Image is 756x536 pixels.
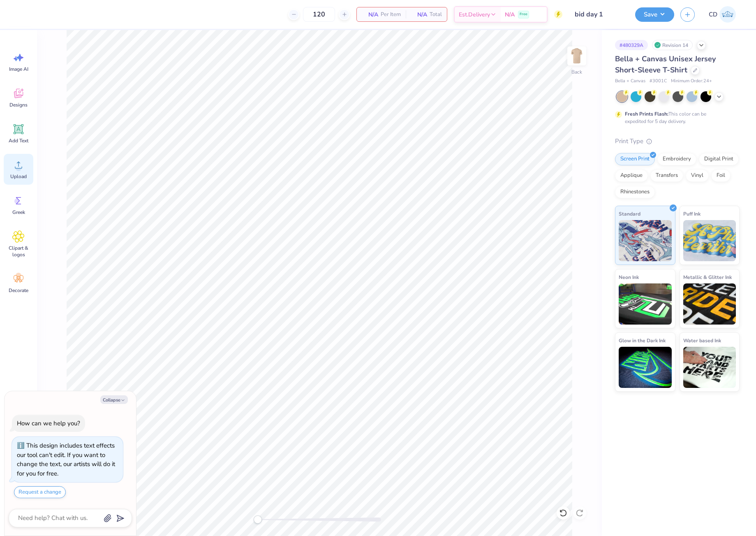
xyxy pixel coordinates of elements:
[362,10,378,19] span: N/A
[652,40,693,50] div: Revision 14
[381,10,401,19] span: Per Item
[657,153,696,165] div: Embroidery
[686,169,709,182] div: Vinyl
[683,283,736,325] img: Metallic & Glitter Ink
[10,173,27,180] span: Upload
[635,7,674,22] button: Save
[650,169,683,182] div: Transfers
[9,102,28,108] span: Designs
[683,336,721,345] span: Water based Ink
[625,111,668,117] strong: Fresh Prints Flash:
[619,273,639,281] span: Neon Ink
[683,209,701,218] span: Puff Ink
[9,137,28,144] span: Add Text
[569,48,585,64] img: Back
[14,486,66,498] button: Request a change
[650,78,667,85] span: # 3001C
[615,78,645,85] span: Bella + Canvas
[615,169,648,182] div: Applique
[520,12,527,17] span: Free
[683,347,736,388] img: Water based Ink
[303,7,335,22] input: – –
[619,336,666,345] span: Glow in the Dark Ink
[619,347,672,388] img: Glow in the Dark Ink
[615,40,648,50] div: # 480329A
[430,10,442,19] span: Total
[411,10,427,19] span: N/A
[9,66,28,72] span: Image AI
[699,153,739,165] div: Digital Print
[671,78,712,85] span: Minimum Order: 24 +
[719,6,736,23] img: Cedric Diasanta
[505,10,515,19] span: N/A
[615,137,740,146] div: Print Type
[619,220,672,261] img: Standard
[711,169,731,182] div: Foil
[619,209,640,218] span: Standard
[615,153,655,165] div: Screen Print
[619,283,672,325] img: Neon Ink
[17,441,115,478] div: This design includes text effects our tool can't edit. If you want to change the text, our artist...
[705,6,740,23] a: CD
[615,54,716,75] span: Bella + Canvas Unisex Jersey Short-Sleeve T-Shirt
[615,186,655,198] div: Rhinestones
[683,220,736,261] img: Puff Ink
[17,419,80,427] div: How can we help you?
[9,287,28,294] span: Decorate
[625,110,726,125] div: This color can be expedited for 5 day delivery.
[100,395,128,404] button: Collapse
[709,10,717,19] span: CD
[459,10,490,19] span: Est. Delivery
[12,209,25,216] span: Greek
[571,68,582,76] div: Back
[683,273,732,281] span: Metallic & Glitter Ink
[569,6,629,23] input: Untitled Design
[254,515,262,524] div: Accessibility label
[5,245,32,258] span: Clipart & logos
